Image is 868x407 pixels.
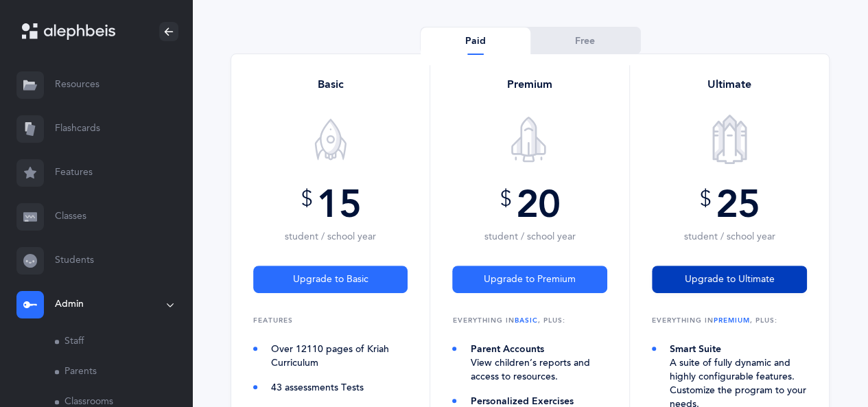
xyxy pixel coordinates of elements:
[293,272,368,287] span: Upgrade to Basic
[652,266,807,293] button: Upgrade to Ultimate
[684,272,774,287] span: Upgrade to Ultimate
[55,327,192,357] a: Staff
[530,27,640,55] a: Free
[700,187,711,211] sup: $
[441,315,618,326] div: Everything in , plus:
[652,230,807,244] div: student / school year
[441,76,618,93] div: Premium
[470,396,573,407] b: Personalized Exercises
[500,187,511,211] sup: $
[470,344,543,355] b: Parent Accounts
[55,357,192,387] a: Parents
[253,186,408,244] div: 15
[242,76,419,93] div: Basic
[452,266,607,293] button: Upgrade to Premium
[484,272,576,287] span: Upgrade to Premium
[452,186,607,244] div: 20
[253,266,408,293] button: Upgrade to Basic
[253,342,408,370] li: Over 12110 pages of Kriah Curriculum
[242,315,419,326] div: Features
[641,315,818,326] div: Everything in , plus:
[670,344,721,355] b: Smart Suite
[253,230,408,244] div: student / school year
[452,230,607,244] div: student / school year
[452,342,607,384] li: View children’s reports and access to resources.
[799,338,852,391] iframe: Drift Widget Chat Controller
[514,316,537,325] span: Basic
[641,76,818,93] div: Ultimate
[253,381,408,395] li: 43 assessments Tests
[301,187,312,211] sup: $
[714,316,750,325] span: Premium
[652,186,807,244] div: 25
